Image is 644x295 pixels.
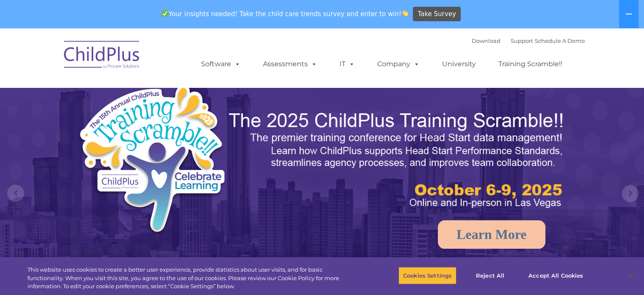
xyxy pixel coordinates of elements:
a: Training Scramble!! [490,56,571,73]
img: ChildPlus by Procare Solutions [60,35,144,77]
button: Reject All [464,267,517,284]
span: Phone number [118,91,154,97]
img: ✅ [162,10,168,17]
a: Take Survey [413,7,461,22]
a: Assessments [254,56,326,73]
a: Schedule A Demo [535,37,585,44]
a: Company [369,56,428,73]
button: Close [621,266,640,285]
font: | [472,37,585,44]
button: Cookies Settings [398,267,456,284]
button: Accept All Cookies [524,267,588,284]
a: Learn More [438,220,545,249]
a: Software [193,56,249,73]
a: IT [331,56,363,73]
img: 👏 [402,10,408,17]
a: Download [472,37,500,44]
a: University [434,56,484,73]
a: Support [511,37,533,44]
span: Take Survey [418,7,456,22]
span: Your insights needed! Take the child care trends survey and enter to win! [158,6,412,22]
span: Last name [118,56,144,62]
div: This website uses cookies to create a better user experience, provide statistics about user visit... [28,266,354,291]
